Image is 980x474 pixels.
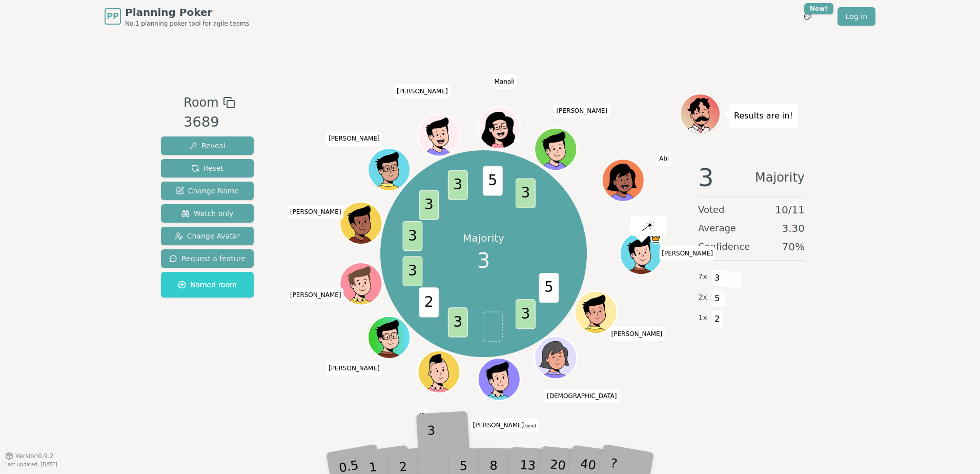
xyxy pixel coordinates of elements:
span: 3 [698,165,714,190]
a: PPPlanning PokerNo.1 planning poker tool for agile teams [105,5,249,28]
img: reveal [642,221,654,231]
span: Dan is the host [650,233,661,244]
span: Click to change your name [492,74,517,89]
span: Named room [178,280,237,290]
span: Average [698,221,736,235]
span: 3 [402,221,422,251]
span: Watch only [181,208,234,219]
span: Change Name [176,186,239,196]
button: Version0.9.2 [5,452,54,460]
span: 70 % [782,240,805,254]
button: Watch only [161,204,254,223]
button: Change Name [161,182,254,200]
span: PP [107,10,118,23]
span: 3 [447,307,467,337]
span: Planning Poker [125,5,249,19]
span: Reveal [189,141,226,151]
span: Click to change your name [288,205,344,219]
span: Click to change your name [609,327,665,341]
span: 1 x [698,312,707,324]
span: 7 x [698,271,707,283]
span: Click to change your name [471,418,539,432]
button: Named room [161,272,254,298]
span: Confidence [698,240,750,254]
span: (you) [524,424,536,428]
span: Click to change your name [554,104,610,118]
button: Request a feature [161,249,254,268]
span: 5 [482,166,502,195]
span: 3 [711,269,723,287]
span: Last updated: [DATE] [5,462,57,467]
span: Click to change your name [326,361,382,376]
span: 5 [539,272,559,302]
span: 3.30 [782,221,805,235]
button: Click to change your avatar [479,359,519,399]
button: Reset [161,159,254,177]
span: Click to change your name [326,131,382,146]
button: Reveal [161,136,254,155]
span: 5 [711,290,723,307]
span: 3 [477,245,490,276]
span: Request a feature [169,253,246,264]
span: 3 [419,190,439,220]
span: Reset [191,163,223,173]
span: Voted [698,203,725,217]
span: Change Avatar [175,231,240,241]
span: 3 [515,178,535,208]
span: 3 [515,299,535,329]
div: 3689 [183,112,235,133]
span: Click to change your name [544,389,619,403]
span: Click to change your name [288,288,344,302]
div: New! [804,3,833,14]
button: Change Avatar [161,227,254,245]
p: Majority [463,231,504,245]
button: New! [799,7,817,26]
span: 2 [419,287,439,317]
span: 2 x [698,292,707,303]
span: No.1 planning poker tool for agile teams [125,19,249,28]
a: Log in [838,7,875,26]
span: Click to change your name [394,84,451,98]
span: 2 [711,310,723,328]
span: Click to change your name [417,408,427,423]
span: Version 0.9.2 [15,452,54,460]
span: Click to change your name [657,151,671,166]
span: 3 [402,256,422,286]
span: Majority [755,165,805,190]
span: Room [183,93,218,112]
span: Click to change your name [659,246,716,261]
p: Results are in! [734,109,793,123]
span: 10 / 11 [775,203,805,217]
span: 3 [447,170,467,200]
